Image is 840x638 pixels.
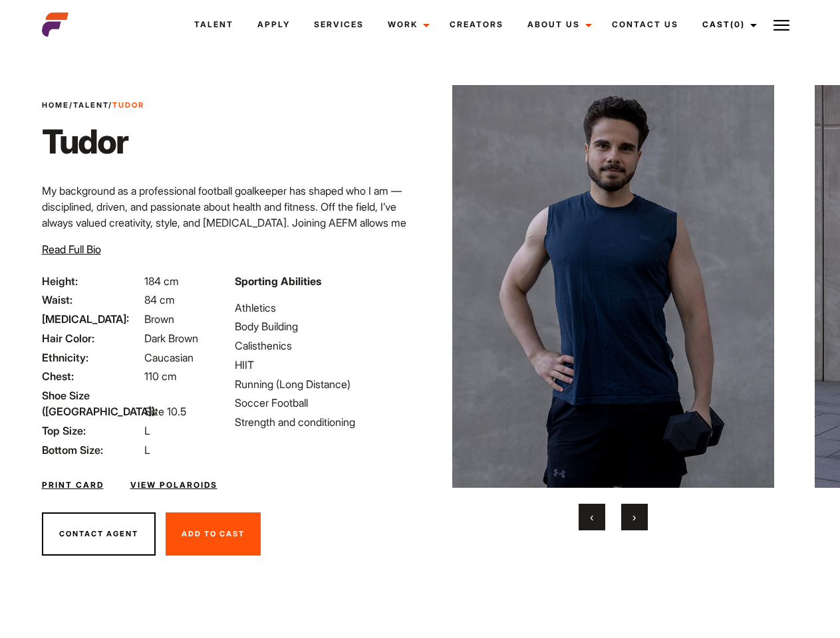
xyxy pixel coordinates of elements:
[42,100,144,111] span: / /
[235,300,412,316] li: Athletics
[166,512,261,556] button: Add To Cast
[144,312,174,326] span: Brown
[144,332,198,345] span: Dark Brown
[42,311,142,327] span: [MEDICAL_DATA]:
[235,274,321,288] strong: Sporting Abilities
[42,423,142,439] span: Top Size:
[42,243,101,256] span: Read Full Bio
[235,395,412,411] li: Soccer Football
[73,100,108,110] a: Talent
[144,274,179,288] span: 184 cm
[690,7,765,43] a: Cast(0)
[130,479,217,491] a: View Polaroids
[438,7,515,43] a: Creators
[182,529,245,538] span: Add To Cast
[42,368,142,384] span: Chest:
[42,442,142,458] span: Bottom Size:
[42,512,156,556] button: Contact Agent
[600,7,690,43] a: Contact Us
[515,7,600,43] a: About Us
[42,273,142,289] span: Height:
[42,292,142,308] span: Waist:
[144,443,150,457] span: L
[235,357,412,373] li: HIIT
[42,350,142,366] span: Ethnicity:
[182,7,245,43] a: Talent
[144,405,186,418] span: Size 10.5
[730,19,745,29] span: (0)
[42,100,69,110] a: Home
[42,387,142,419] span: Shoe Size ([GEOGRAPHIC_DATA]):
[42,479,104,491] a: Print Card
[245,7,302,43] a: Apply
[144,424,150,437] span: L
[144,293,175,306] span: 84 cm
[235,376,412,392] li: Running (Long Distance)
[235,338,412,354] li: Calisthenics
[235,414,412,430] li: Strength and conditioning
[42,122,144,161] h1: Tudor
[42,330,142,346] span: Hair Color:
[42,241,101,257] button: Read Full Bio
[144,370,177,383] span: 110 cm
[773,17,789,33] img: Burger icon
[302,7,376,43] a: Services
[632,510,636,524] span: Next
[42,183,412,263] p: My background as a professional football goalkeeper has shaped who I am — disciplined, driven, an...
[144,351,194,364] span: Caucasian
[112,100,144,110] strong: Tudor
[235,318,412,334] li: Body Building
[590,510,593,524] span: Previous
[376,7,438,43] a: Work
[42,11,69,38] img: cropped-aefm-brand-fav-22-square.png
